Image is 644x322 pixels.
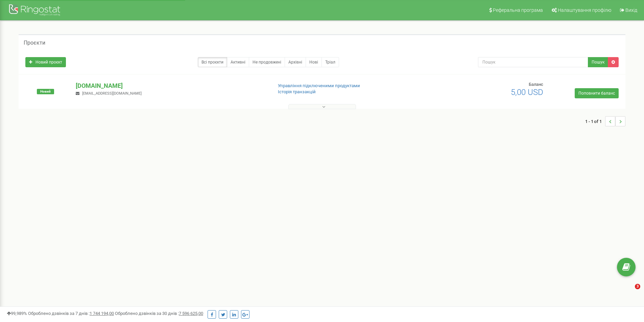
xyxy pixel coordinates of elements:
iframe: Intercom live chat [621,284,637,300]
span: [EMAIL_ADDRESS][DOMAIN_NAME] [82,91,142,96]
nav: ... [585,109,625,133]
span: Налаштування профілю [558,7,611,13]
h5: Проєкти [24,40,45,46]
span: Баланс [529,82,543,87]
u: 1 744 194,00 [90,311,114,316]
a: Управління підключеними продуктами [278,83,360,88]
span: 5,00 USD [511,88,543,97]
a: Архівні [285,57,306,67]
a: Активні [227,57,249,67]
button: Пошук [588,57,608,67]
span: Реферальна програма [493,7,543,13]
span: Оброблено дзвінків за 7 днів : [28,311,114,316]
a: Не продовжені [249,57,285,67]
u: 7 596 625,00 [179,311,203,316]
span: Оброблено дзвінків за 30 днів : [115,311,203,316]
span: 3 [635,284,640,289]
a: Тріал [321,57,339,67]
p: [DOMAIN_NAME] [76,81,267,90]
a: Всі проєкти [198,57,227,67]
span: Новий [37,89,54,94]
a: Нові [306,57,322,67]
span: 1 - 1 of 1 [585,116,605,126]
a: Поповнити баланс [575,88,619,98]
span: Вихід [625,7,637,13]
a: Історія транзакцій [278,89,316,94]
span: 99,989% [7,311,27,316]
input: Пошук [478,57,588,67]
a: Новий проєкт [25,57,66,67]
